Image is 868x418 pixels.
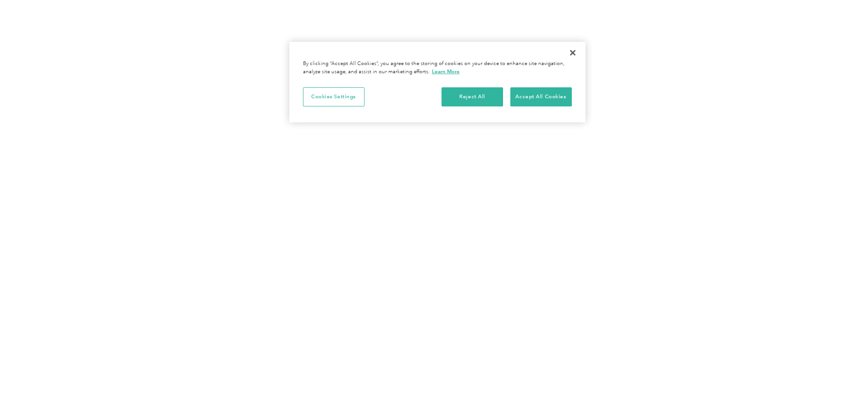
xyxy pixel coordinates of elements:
[432,68,460,75] a: More information about your privacy, opens in a new tab
[510,87,572,106] button: Accept All Cookies
[563,43,583,63] button: Close
[289,42,586,122] div: Cookie banner
[303,87,365,106] button: Cookies Settings
[442,87,503,106] button: Reject All
[303,60,572,76] div: By clicking “Accept All Cookies”, you agree to the storing of cookies on your device to enhance s...
[289,42,586,122] div: Privacy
